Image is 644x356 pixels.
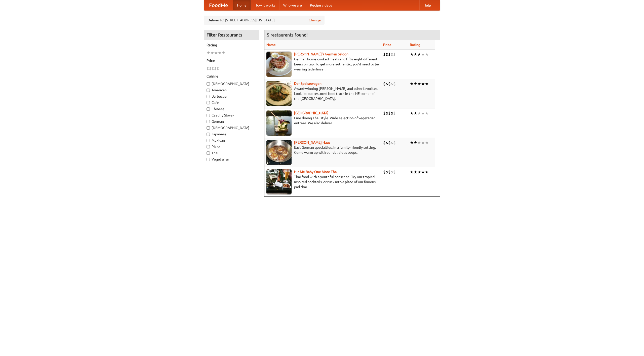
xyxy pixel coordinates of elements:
li: $ [383,81,386,87]
input: Pizza [207,145,210,148]
h5: Rating [207,43,256,48]
li: $ [393,140,396,145]
li: ★ [222,50,225,56]
a: FoodMe [204,0,233,10]
li: $ [217,66,219,71]
li: ★ [414,52,417,57]
li: ★ [218,50,222,56]
li: ★ [417,169,421,175]
li: $ [388,110,391,116]
a: [GEOGRAPHIC_DATA] [294,111,329,115]
label: German [207,119,256,124]
label: [DEMOGRAPHIC_DATA] [207,81,256,86]
li: ★ [410,52,414,57]
li: ★ [414,140,417,145]
div: Deliver to: [STREET_ADDRESS][US_STATE] [204,16,325,25]
img: kohlhaus.jpg [266,140,292,165]
input: Cafe [207,101,210,104]
a: Rating [410,43,420,47]
a: How it works [251,0,279,10]
p: Thai food with a youthful bar scene. Try our tropical inspired cocktails, or tuck into a plate of... [266,174,379,189]
img: babythai.jpg [266,169,292,194]
li: $ [393,169,396,175]
li: ★ [425,169,429,175]
a: Change [309,18,321,23]
label: Japanese [207,132,256,137]
li: ★ [410,81,414,87]
li: $ [391,52,393,57]
a: [PERSON_NAME] Haus [294,140,330,144]
h5: Price [207,58,256,63]
h5: Cuisine [207,74,256,79]
li: $ [383,140,386,145]
h4: Filter Restaurants [204,30,259,40]
li: ★ [417,110,421,116]
li: $ [386,169,388,175]
li: $ [386,110,388,116]
p: East German specialties, in a family-friendly setting. Come warm up with our delicious soups. [266,145,379,155]
a: Der Speisewagen [294,82,321,86]
label: Barbecue [207,94,256,99]
label: Cafe [207,100,256,105]
li: ★ [207,50,210,56]
li: $ [388,81,391,87]
label: Mexican [207,138,256,143]
a: Help [419,0,435,10]
li: ★ [425,52,429,57]
ng-pluralize: 5 restaurants found! [267,32,308,37]
li: ★ [425,81,429,87]
li: ★ [210,50,214,56]
li: ★ [214,50,218,56]
a: Name [266,43,276,47]
li: $ [393,52,396,57]
label: Thai [207,150,256,155]
li: ★ [425,110,429,116]
label: [DEMOGRAPHIC_DATA] [207,125,256,130]
li: ★ [421,81,425,87]
input: Vegetarian [207,158,210,161]
li: ★ [414,110,417,116]
li: $ [391,169,393,175]
li: ★ [410,169,414,175]
li: $ [386,81,388,87]
label: Czech / Slovak [207,113,256,118]
li: ★ [417,140,421,145]
a: Home [233,0,251,10]
li: ★ [421,52,425,57]
li: $ [393,110,396,116]
input: Barbecue [207,95,210,98]
li: $ [214,66,217,71]
a: Price [383,43,391,47]
label: Vegetarian [207,157,256,162]
input: Czech / Slovak [207,114,210,117]
input: German [207,120,210,123]
li: ★ [414,81,417,87]
li: $ [388,140,391,145]
li: $ [383,52,386,57]
li: ★ [421,140,425,145]
li: ★ [421,110,425,116]
li: $ [388,169,391,175]
p: Award-winning [PERSON_NAME] and other favorites. Look for our restored food truck in the NE corne... [266,86,379,101]
img: esthers.jpg [266,52,292,77]
a: Hit Me Baby One More Thai [294,170,338,174]
li: ★ [417,52,421,57]
li: $ [388,52,391,57]
li: ★ [421,169,425,175]
input: Mexican [207,139,210,142]
input: Chinese [207,107,210,111]
a: Recipe videos [306,0,336,10]
a: [PERSON_NAME]'s German Saloon [294,52,348,56]
li: $ [383,169,386,175]
li: $ [207,66,209,71]
li: $ [209,66,212,71]
img: satay.jpg [266,110,292,136]
li: $ [391,81,393,87]
label: American [207,88,256,93]
li: $ [212,66,214,71]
